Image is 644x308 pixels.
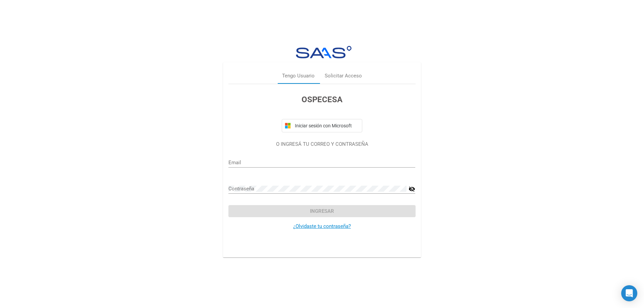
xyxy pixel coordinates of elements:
div: Tengo Usuario [282,72,315,80]
div: Solicitar Acceso [325,72,362,80]
mat-icon: visibility_off [409,185,415,193]
p: O INGRESÁ TU CORREO Y CONTRASEÑA [228,140,415,148]
a: ¿Olvidaste tu contraseña? [293,223,351,229]
span: Ingresar [310,208,334,214]
h3: OSPECESA [228,94,415,106]
button: Iniciar sesión con Microsoft [282,119,362,132]
button: Ingresar [228,205,415,217]
div: Open Intercom Messenger [621,285,637,301]
span: Iniciar sesión con Microsoft [293,123,359,128]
